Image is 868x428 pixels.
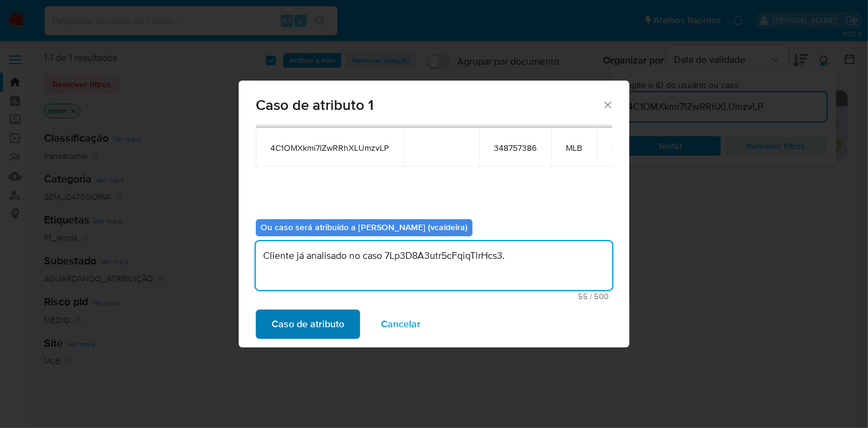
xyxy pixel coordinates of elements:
font: 348757386 [494,142,537,154]
textarea: Cliente já analisado no caso 7Lp3D8A3utr5cFqiqTlrHcs3. [256,241,612,290]
button: Fechar a janela [602,99,613,110]
font: Caso de atributo 1 [256,94,374,115]
button: botão de ícone [612,140,626,154]
button: Cancelar [365,310,436,339]
font: MLB [566,142,582,154]
div: atribuir-modal [239,81,629,347]
font: Caso de atributo [272,310,344,339]
button: Caso de atributo [256,310,360,339]
font: 4C1OMXkmi7lZwRRhXLUmzvLP [270,142,389,154]
span: Máximo de 500 caracteres [259,292,609,300]
font: Ou caso será atribuído a [PERSON_NAME] (vcaldeira) [261,221,468,233]
font: Cancelar [381,310,421,339]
